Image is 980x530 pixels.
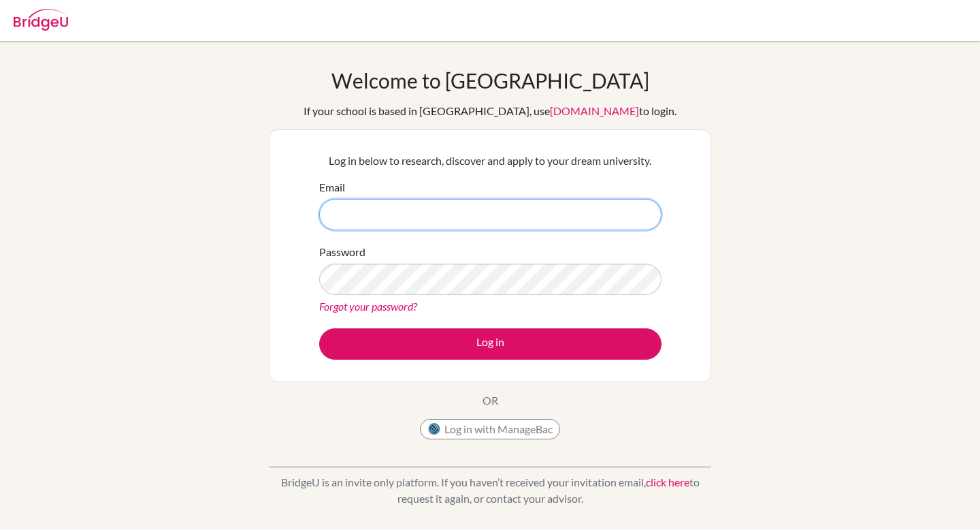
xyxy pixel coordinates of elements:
[550,104,639,117] a: [DOMAIN_NAME]
[646,476,689,488] a: click here
[14,9,68,31] img: Bridge-U
[319,244,365,260] label: Password
[319,179,345,196] label: Email
[269,474,711,507] p: BridgeU is an invite only platform. If you haven’t received your invitation email, to request it ...
[483,392,498,409] p: OR
[304,103,676,119] div: If your school is based in [GEOGRAPHIC_DATA], use to login.
[331,68,649,93] h1: Welcome to [GEOGRAPHIC_DATA]
[420,419,560,439] button: Log in with ManageBac
[319,153,661,169] p: Log in below to research, discover and apply to your dream university.
[319,328,661,360] button: Log in
[319,300,417,313] a: Forgot your password?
